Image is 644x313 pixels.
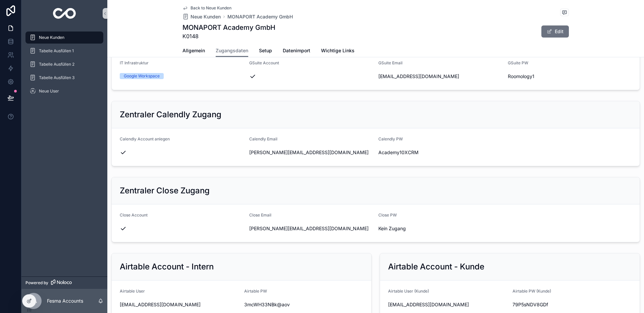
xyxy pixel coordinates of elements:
[249,225,373,232] span: [PERSON_NAME][EMAIL_ADDRESS][DOMAIN_NAME]
[39,35,64,40] span: Neue Kunden
[25,280,48,286] span: Powered by
[283,45,310,58] a: Datenimport
[124,73,160,79] div: Google Workspace
[259,45,272,58] a: Setup
[21,27,107,106] div: scrollable content
[25,32,103,44] a: Neue Kunden
[388,289,429,294] span: Airtable User (Kunde)
[227,13,293,20] a: MONAPORT Academy GmbH
[541,25,569,38] button: Edit
[39,48,74,54] span: Tabelle Ausfüllen 1
[513,289,551,294] span: Airtable PW (Kunde)
[244,289,267,294] span: Airtable PW
[120,261,214,272] h2: Airtable Account - Intern
[120,136,170,141] span: Calendly Account anlegen
[283,47,310,54] span: Datenimport
[378,73,502,80] span: [EMAIL_ADDRESS][DOMAIN_NAME]
[378,136,403,141] span: Calendly PW
[21,276,107,289] a: Powered by
[120,60,149,65] span: IT Infrastruktur
[120,212,148,217] span: Close Account
[191,5,231,11] span: Back to Neue Kunden
[249,136,277,141] span: Calendly Email
[378,60,402,65] span: GSuite Email
[216,47,248,54] span: Zugangsdaten
[182,13,221,20] a: Neue Kunden
[182,32,275,40] span: K0148
[191,13,221,20] span: Neue Kunden
[508,60,528,65] span: GSuite PW
[249,149,373,156] span: [PERSON_NAME][EMAIL_ADDRESS][DOMAIN_NAME]
[378,149,502,156] span: Academy10XCRM
[53,8,76,19] img: App logo
[39,88,59,94] span: Neue User
[321,45,355,58] a: Wichtige Links
[39,62,74,67] span: Tabelle Ausfüllen 2
[47,298,83,304] p: Fesma Accounts
[39,75,74,80] span: Tabelle Ausfüllen 3
[182,5,231,11] a: Back to Neue Kunden
[259,47,272,54] span: Setup
[508,73,632,80] span: Roomology1
[120,185,210,196] h2: Zentraler Close Zugang
[25,45,103,57] a: Tabelle Ausfüllen 1
[120,109,221,120] h2: Zentraler Calendly Zugang
[25,85,103,97] a: Neue User
[25,58,103,70] a: Tabelle Ausfüllen 2
[249,60,279,65] span: GSuite Account
[244,301,363,308] span: 3mcWH33NBk@aov
[513,301,632,308] span: 79P5sNDV8GDf
[388,301,507,308] span: [EMAIL_ADDRESS][DOMAIN_NAME]
[120,301,239,308] span: [EMAIL_ADDRESS][DOMAIN_NAME]
[321,47,355,54] span: Wichtige Links
[249,212,271,217] span: Close Email
[182,23,275,32] h1: MONAPORT Academy GmbH
[388,261,484,272] h2: Airtable Account - Kunde
[120,289,145,294] span: Airtable User
[182,47,205,54] span: Allgemein
[182,45,205,58] a: Allgemein
[216,45,248,57] a: Zugangsdaten
[25,72,103,84] a: Tabelle Ausfüllen 3
[378,225,502,232] span: Kein Zugang
[378,212,397,217] span: Close PW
